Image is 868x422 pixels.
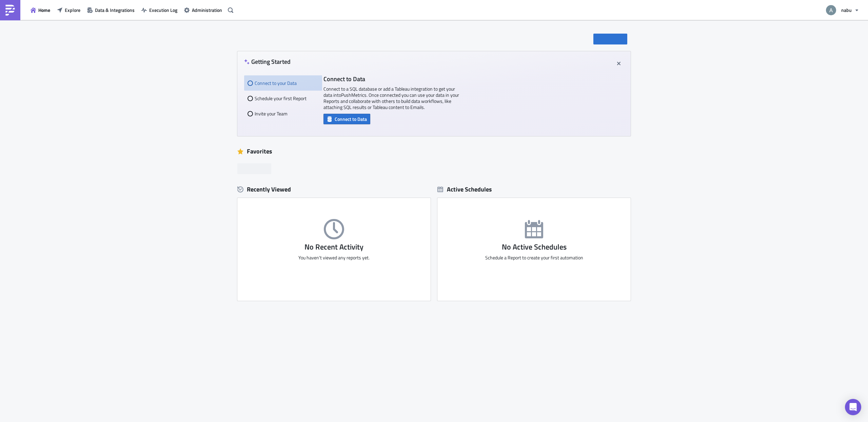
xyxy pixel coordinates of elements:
[335,115,367,123] span: Connect to Data
[323,86,459,110] p: Connect to a SQL database or add a Tableau integration to get your data into PushMetrics . Once c...
[822,3,863,18] button: nabu
[841,6,852,14] span: nabu
[323,75,459,82] h4: Connect to Data
[237,243,431,251] h3: No Recent Activity
[845,399,861,415] div: Open Intercom Messenger
[437,255,631,261] p: Schedule a Report to create your first automation
[65,6,80,14] span: Explore
[138,5,181,15] button: Execution Log
[248,106,313,121] div: Invite your Team
[54,5,84,15] button: Explore
[237,146,631,157] div: Favorites
[248,75,313,91] div: Connect to your Data
[27,5,54,15] button: Home
[825,4,837,16] img: Avatar
[237,255,431,261] p: You haven't viewed any reports yet.
[437,243,631,251] h3: No Active Schedules
[95,6,135,14] span: Data & Integrations
[5,5,16,16] img: PushMetrics
[244,58,291,65] h4: Getting Started
[323,115,370,122] a: Connect to Data
[38,6,50,14] span: Home
[248,91,313,106] div: Schedule your first Report
[237,184,431,195] div: Recently Viewed
[149,6,177,14] span: Execution Log
[437,185,492,193] div: Active Schedules
[323,114,370,124] button: Connect to Data
[84,5,138,15] button: Data & Integrations
[192,6,222,14] span: Administration
[181,5,225,15] button: Administration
